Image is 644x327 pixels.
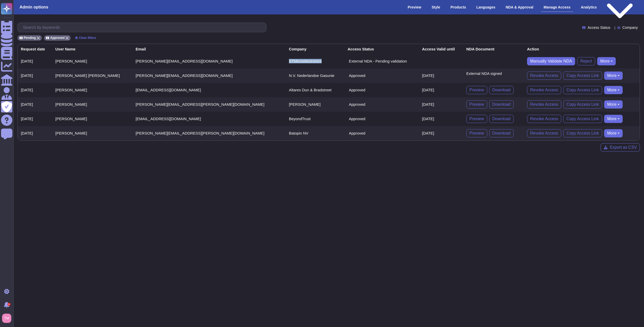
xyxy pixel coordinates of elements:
td: [DATE] [18,112,52,126]
button: Reject [577,57,595,65]
span: Approved [50,36,65,39]
span: Manually Validate NDA [530,59,572,63]
td: [DATE] [419,126,463,140]
span: Copy Access Link [566,102,599,107]
button: Manually Validate NDA [527,57,575,65]
th: Company [286,44,344,54]
span: Copy Access Link [566,88,599,92]
span: Preview [469,117,484,121]
th: Access Valid until [419,44,463,54]
td: Batopin NV [286,126,344,140]
button: Download [489,115,514,123]
p: External NDA signed [466,72,521,75]
span: Preview [469,131,484,135]
button: Download [489,86,514,94]
td: [DATE] [419,112,463,126]
p: Approved [349,88,365,92]
button: Download [489,100,514,109]
button: Copy Access Link [563,129,602,137]
div: Manage Access [541,3,573,12]
span: Revoke Access [530,117,558,121]
div: NDA & Approval [503,3,536,12]
td: [PERSON_NAME] [52,126,132,140]
span: Download [492,131,511,135]
div: Languages [474,3,498,12]
td: [PERSON_NAME] [PERSON_NAME] [52,68,132,83]
p: Approved [349,117,365,121]
button: More [597,57,616,65]
img: user [2,314,11,323]
button: Preview [466,86,487,94]
th: Action [524,44,640,54]
td: [PERSON_NAME] [286,97,344,112]
td: [PERSON_NAME] [52,83,132,97]
button: Copy Access Link [563,100,602,109]
button: Revoke Access [527,115,561,123]
span: Revoke Access [530,88,558,92]
span: Revoke Access [530,102,558,107]
div: 8 [7,303,11,306]
span: Company [622,26,638,29]
h3: Admin options [20,5,48,10]
p: Approved [349,131,365,135]
div: Analytics [578,3,599,12]
button: More [604,129,623,137]
td: [DATE] [18,54,52,68]
td: [DATE] [18,97,52,112]
button: More [604,100,623,109]
button: Preview [466,100,487,109]
td: [PERSON_NAME] [52,112,132,126]
button: Revoke Access [527,100,561,109]
span: Download [492,102,511,107]
td: [PERSON_NAME] [52,54,132,68]
button: More [604,86,623,94]
div: Style [429,3,443,12]
button: Preview [466,115,487,123]
span: Reject [580,59,592,63]
button: Copy Access Link [563,115,602,123]
td: [EMAIL_ADDRESS][DOMAIN_NAME] [132,112,286,126]
td: [DATE] [18,68,52,83]
span: Preview [469,88,484,92]
button: Preview [466,129,487,137]
td: [PERSON_NAME][EMAIL_ADDRESS][PERSON_NAME][DOMAIN_NAME] [132,126,286,140]
button: Export as CSV [601,143,640,152]
td: N.V. Nederlandse Gasunie [286,68,344,83]
td: [PERSON_NAME][EMAIL_ADDRESS][DOMAIN_NAME] [132,68,286,83]
span: Revoke Access [530,74,558,78]
td: [PERSON_NAME] [52,97,132,112]
th: NDA Document [463,44,524,54]
button: Revoke Access [527,72,561,80]
button: Copy Access Link [563,86,602,94]
span: Copy Access Link [566,131,599,135]
td: Altares Dun & Bradstreet [286,83,344,97]
span: Revoke Access [530,131,558,135]
p: External NDA - Pending validation [349,59,407,63]
div: Preview [405,3,424,12]
span: Preview [469,102,484,107]
p: Approved [349,74,365,77]
button: Revoke Access [527,129,561,137]
button: Copy Access Link [563,72,602,80]
th: Request date [18,44,52,54]
button: Revoke Access [527,86,561,94]
th: User Name [52,44,132,54]
span: Access Status [587,26,610,29]
span: Pending [24,36,36,39]
input: Search by keywords [20,23,266,32]
td: [DATE] [419,83,463,97]
span: Copy Access Link [566,74,599,78]
td: [EMAIL_ADDRESS][DOMAIN_NAME] [132,83,286,97]
td: [PERSON_NAME][EMAIL_ADDRESS][DOMAIN_NAME] [132,54,286,68]
button: Download [489,129,514,137]
td: [PERSON_NAME][EMAIL_ADDRESS][PERSON_NAME][DOMAIN_NAME] [132,97,286,112]
th: Email [132,44,286,54]
p: Approved [349,102,365,106]
td: [DATE] [419,97,463,112]
button: More [604,115,623,123]
td: [DATE] [18,83,52,97]
span: Clear filters [79,36,96,39]
td: STMicroelectronics [286,54,344,68]
th: Access Status [344,44,419,54]
div: Products [448,3,469,12]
